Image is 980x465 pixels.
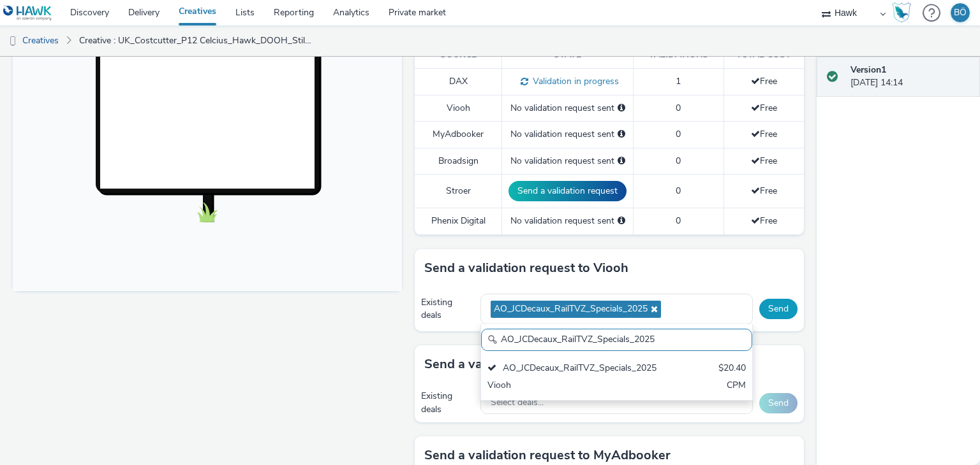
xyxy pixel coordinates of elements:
[718,362,746,376] div: $20.40
[892,3,916,23] a: Hawk Academy
[509,128,627,141] div: No validation request sent
[494,304,648,315] span: AO_JCDecaux_RailTVZ_Specials_2025
[3,5,52,21] img: undefined Logo
[618,128,625,141] div: Please select a deal below and click on Send to send a validation request to MyAdbooker.
[850,64,970,90] div: [DATE] 14:14
[424,446,671,465] h3: Send a validation request to MyAdbooker
[421,296,474,322] div: Existing deals
[491,397,544,408] span: Select deals...
[415,68,502,95] td: DAX
[751,215,777,227] span: Free
[415,95,502,121] td: Viooh
[509,102,627,115] div: No validation request sent
[751,75,777,87] span: Free
[421,390,474,416] div: Existing deals
[415,208,502,234] td: Phenix Digital
[751,128,777,140] span: Free
[6,35,19,48] img: dooh
[676,185,681,197] span: 0
[528,75,619,87] span: Validation in progress
[850,64,886,76] strong: Version 1
[676,75,681,87] span: 1
[676,102,681,114] span: 0
[618,155,625,168] div: Please select a deal below and click on Send to send a validation request to Broadsign.
[509,215,627,227] div: No validation request sent
[415,122,502,148] td: MyAdbooker
[618,102,625,115] div: Please select a deal below and click on Send to send a validation request to Viooh.
[751,185,777,197] span: Free
[892,3,911,23] img: Hawk Academy
[676,215,681,227] span: 0
[424,259,628,278] h3: Send a validation request to Viooh
[509,181,627,201] button: Send a validation request
[424,355,655,374] h3: Send a validation request to Broadsign
[481,329,752,351] input: Search......
[751,155,777,167] span: Free
[759,393,798,413] button: Send
[676,155,681,167] span: 0
[415,148,502,174] td: Broadsign
[676,128,681,140] span: 0
[759,299,798,319] button: Send
[487,362,657,376] div: AO_JCDecaux_RailTVZ_Specials_2025
[727,379,746,394] div: CPM
[487,379,657,394] div: Viooh
[751,102,777,114] span: Free
[415,175,502,208] td: Stroer
[73,25,318,56] a: Creative : UK_Costcutter_P12 Celcius_Hawk_DOOH_Still_6s_1080x1920_26.08.2025
[954,3,967,22] div: BÖ
[618,215,625,227] div: Please select a deal below and click on Send to send a validation request to Phenix Digital.
[509,155,627,168] div: No validation request sent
